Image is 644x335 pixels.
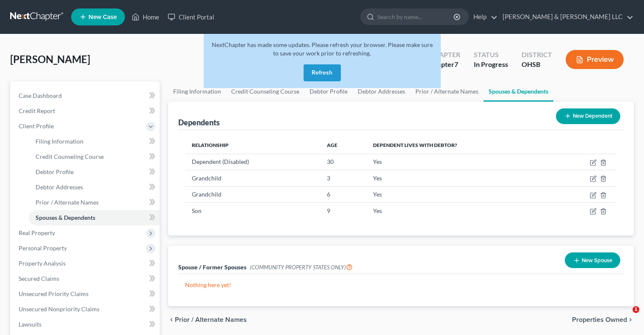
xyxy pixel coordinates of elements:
a: Spouses & Dependents [484,81,553,102]
td: Yes [366,154,552,170]
span: Prior / Alternate Names [175,316,247,323]
td: Yes [366,202,552,219]
i: chevron_left [168,316,175,323]
a: Secured Claims [12,271,160,286]
button: Properties Owned chevron_right [572,316,634,323]
button: New Spouse [565,252,620,268]
span: Unsecured Priority Claims [19,290,88,297]
th: Age [320,137,366,154]
a: Debtor Profile [29,164,160,180]
span: Unsecured Nonpriority Claims [19,305,100,313]
span: Case Dashboard [19,92,62,99]
a: Unsecured Priority Claims [12,286,160,302]
span: Debtor Profile [36,168,74,175]
td: 30 [320,154,366,170]
iframe: Intercom live chat [615,306,636,327]
button: Refresh [304,64,341,81]
a: Credit Report [12,103,160,119]
td: 9 [320,202,366,219]
a: Property Analysis [12,256,160,271]
a: Spouses & Dependents [29,210,160,225]
div: Dependents [178,117,220,127]
span: Property Analysis [19,260,66,267]
span: 1 [633,306,639,313]
div: OHSB [522,60,552,69]
span: Spouse / Former Spouses [178,263,246,271]
th: Dependent lives with debtor? [366,137,552,154]
a: Prior / Alternate Names [29,195,160,210]
span: Credit Report [19,107,55,114]
td: Dependent (Disabled) [185,154,320,170]
button: chevron_left Prior / Alternate Names [168,316,247,323]
span: 7 [454,60,458,68]
span: Lawsuits [19,321,41,328]
a: Lawsuits [12,317,160,332]
th: Relationship [185,137,320,154]
td: 3 [320,170,366,186]
div: In Progress [474,60,508,69]
button: Preview [566,50,624,69]
a: [PERSON_NAME] & [PERSON_NAME] LLC [498,9,633,25]
p: Nothing here yet! [185,281,617,289]
a: Help [469,9,498,25]
a: Filing Information [29,134,160,149]
div: Status [474,50,508,60]
span: Personal Property [19,244,67,252]
td: Grandchild [185,170,320,186]
span: Secured Claims [19,275,59,282]
span: Spouses & Dependents [36,214,95,221]
span: New Case [88,14,117,20]
span: Properties Owned [572,316,627,323]
span: Credit Counseling Course [36,153,104,160]
a: Home [127,9,163,25]
span: (COMMUNITY PROPERTY STATES ONLY) [250,264,353,271]
span: Client Profile [19,122,54,130]
td: Yes [366,186,552,202]
span: [PERSON_NAME] [10,53,90,65]
span: NextChapter has made some updates. Please refresh your browser. Please make sure to save your wor... [212,41,433,57]
td: Yes [366,170,552,186]
a: Credit Counseling Course [29,149,160,164]
a: Debtor Addresses [29,180,160,195]
div: Chapter [429,50,460,60]
a: Prior / Alternate Names [410,81,484,102]
a: Case Dashboard [12,88,160,103]
td: 6 [320,186,366,202]
td: Grandchild [185,186,320,202]
div: District [522,50,552,60]
span: Debtor Addresses [36,183,83,191]
div: Chapter [429,60,460,69]
span: Prior / Alternate Names [36,199,99,206]
span: Filing Information [36,138,83,145]
span: Real Property [19,229,55,236]
a: Unsecured Nonpriority Claims [12,302,160,317]
input: Search by name... [377,9,455,25]
a: Filing Information [168,81,226,102]
td: Son [185,202,320,219]
a: Client Portal [163,9,218,25]
button: New Dependent [556,108,620,124]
